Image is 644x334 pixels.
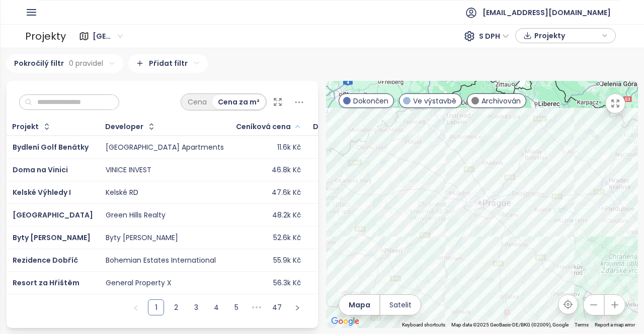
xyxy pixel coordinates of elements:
div: Cena za m² [212,95,265,109]
div: button [521,28,610,43]
li: Předchozí strana [128,299,144,315]
div: Ceníková cena [236,124,291,130]
span: left [133,305,139,311]
a: [GEOGRAPHIC_DATA] [13,210,93,220]
img: Google [329,315,362,328]
span: Dokončen [353,95,388,106]
a: Bydlení Golf Benátky [13,142,89,152]
span: S DPH [479,29,509,44]
li: Následující strana [289,299,305,315]
a: 3 [189,300,204,315]
div: Developer [105,124,143,130]
div: VINICE INVEST [106,166,151,175]
span: 0 pravidel [69,58,103,69]
div: 52.6k Kč [273,234,301,243]
button: left [128,299,144,315]
div: Green Hills Realty [106,211,166,220]
a: 2 [169,300,184,315]
div: Bohemian Estates International [106,256,216,265]
a: Byty [PERSON_NAME] [13,233,91,243]
a: Report a map error [595,322,635,327]
a: 4 [209,300,224,315]
button: right [289,299,305,315]
div: Přidat filtr [128,54,208,73]
button: Satelit [380,295,421,315]
span: [EMAIL_ADDRESS][DOMAIN_NAME] [482,1,611,25]
div: Kelské RD [106,188,138,197]
a: Doma na Vinici [13,165,68,175]
a: Rezidence Dobříč [13,255,78,265]
div: 55.9k Kč [273,256,301,265]
li: Následujících 5 stran [249,299,265,315]
li: 1 [148,299,164,315]
span: Satelit [389,299,412,310]
span: Mapa [349,299,370,310]
a: Kelské Výhledy I [13,187,71,197]
div: Projekty [25,26,66,46]
li: 47 [269,299,285,315]
div: 47.6k Kč [272,188,301,197]
li: 3 [188,299,204,315]
li: 4 [208,299,224,315]
div: Byty [PERSON_NAME] [106,234,178,243]
a: Terms (opens in new tab) [575,322,589,327]
div: Dostupné jednotky [313,121,398,133]
div: 56.3k Kč [273,279,301,288]
span: Ve výstavbě [413,95,456,106]
div: 48.2k Kč [272,211,301,220]
span: Archivován [481,95,521,106]
li: 5 [228,299,245,315]
button: Keyboard shortcuts [402,321,445,328]
li: 2 [168,299,184,315]
span: Map data ©2025 GeoBasis-DE/BKG (©2009), Google [451,322,569,327]
a: 5 [229,300,244,315]
a: 1 [148,300,164,315]
a: Resort za Hřištěm [13,278,79,288]
div: General Property X [106,279,172,288]
span: Středočeský kraj [93,29,123,44]
div: Projekt [12,124,39,130]
div: Pokročilý filtr [7,54,123,73]
div: [GEOGRAPHIC_DATA] Apartments [106,143,224,152]
a: 47 [269,300,285,315]
div: 11.6k Kč [277,143,301,152]
span: right [294,305,300,311]
span: ••• [249,299,265,315]
div: 46.8k Kč [272,166,301,175]
span: Projekty [534,28,599,43]
button: Mapa [339,295,379,315]
div: Cena [182,95,212,109]
span: Dostupné jednotky [313,124,384,130]
a: Open this area in Google Maps (opens a new window) [329,315,362,328]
